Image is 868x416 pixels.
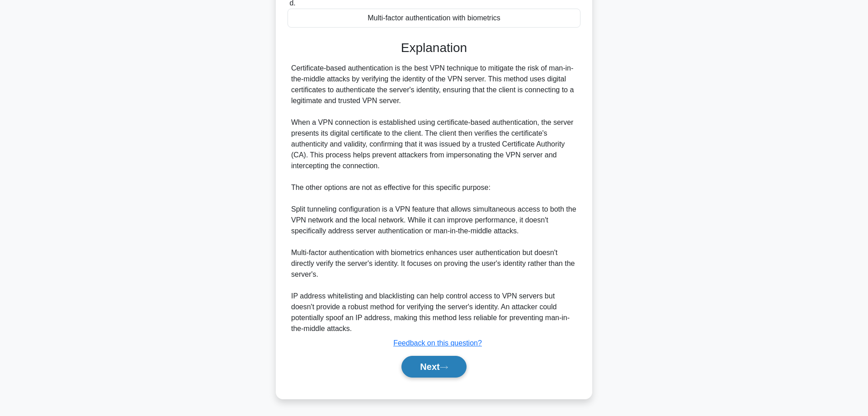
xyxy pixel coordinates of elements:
button: Next [401,356,466,378]
a: Feedback on this question? [393,339,482,347]
div: Multi-factor authentication with biometrics [288,9,580,28]
div: Certificate-based authentication is the best VPN technique to mitigate the risk of man-in-the-mid... [291,63,577,334]
h3: Explanation [293,40,575,56]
